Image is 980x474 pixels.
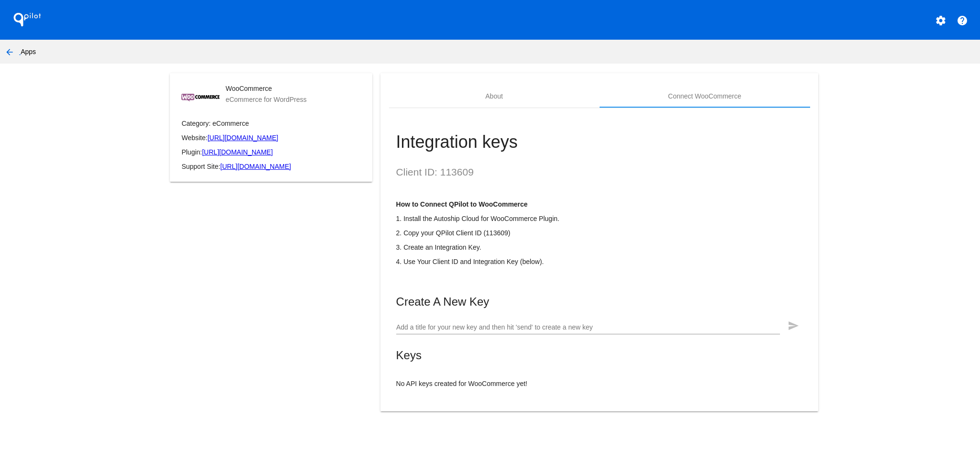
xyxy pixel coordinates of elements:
[396,380,803,387] p: No API keys created for WooCommerce yet!
[8,10,46,29] h1: QPilot
[225,85,306,92] mat-card-title: WooCommerce
[396,349,803,362] mat-card-title: Keys
[220,163,291,170] a: [URL][DOMAIN_NAME]
[396,215,803,222] p: 1. Install the Autoship Cloud for WooCommerce Plugin.
[181,148,361,156] p: Plugin:
[396,243,803,251] p: 3. Create an Integration Key.
[668,92,741,100] div: Connect WooCommerce
[181,94,220,101] img: cb168c88-e879-4cc9-8509-7920f572d3b5
[396,132,803,152] h1: Integration keys
[396,324,780,331] input: Add a title for your new key and then hit 'send' to create a new key
[4,46,15,58] mat-icon: arrow_back
[396,295,803,309] mat-card-title: Create A New Key
[788,320,799,331] mat-icon: send
[396,258,803,265] p: 4. Use Your Client ID and Integration Key (below).
[396,229,803,237] p: 2. Copy your QPilot Client ID (113609)
[396,200,528,208] strong: How to Connect QPilot to WooCommerce
[396,166,803,178] h2: Client ID: 113609
[935,15,947,26] mat-icon: settings
[957,15,968,26] mat-icon: help
[208,134,278,142] a: [URL][DOMAIN_NAME]
[485,92,503,100] div: About
[181,134,361,142] p: Website:
[225,96,306,103] mat-card-subtitle: eCommerce for WordPress
[181,120,361,127] p: Category: eCommerce
[181,163,361,170] p: Support Site:
[202,148,273,156] a: [URL][DOMAIN_NAME]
